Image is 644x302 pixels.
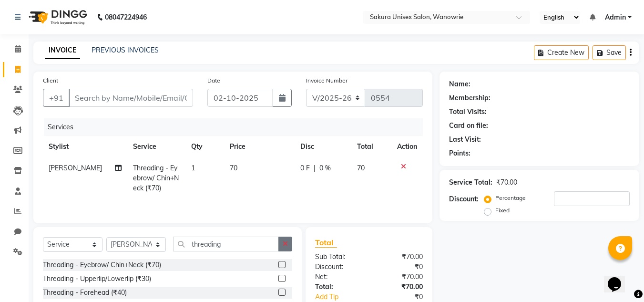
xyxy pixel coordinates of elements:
div: Discount: [308,262,369,272]
div: Sub Total: [308,252,369,262]
label: Client [43,76,58,85]
input: Search by Name/Mobile/Email/Code [69,89,193,107]
a: Add Tip [308,292,379,302]
th: Service [127,136,185,157]
label: Date [207,76,220,85]
button: +91 [43,89,70,107]
div: Net: [308,272,369,282]
div: Membership: [449,93,491,103]
div: ₹0 [369,262,430,272]
th: Qty [185,136,224,157]
th: Price [224,136,295,157]
div: Service Total: [449,177,492,187]
div: ₹70.00 [369,252,430,262]
div: Total: [308,282,369,292]
div: Threading - Forehead (₹40) [43,288,127,298]
button: Save [593,45,626,60]
iframe: chat widget [604,264,634,292]
img: logo [24,4,90,31]
span: Admin [605,12,626,22]
th: Action [391,136,423,157]
div: Name: [449,79,470,89]
span: | [314,163,316,173]
th: Total [351,136,392,157]
th: Stylist [43,136,127,157]
b: 08047224946 [105,4,147,31]
th: Disc [295,136,351,157]
div: Discount: [449,194,479,204]
div: Card on file: [449,121,488,131]
div: ₹70.00 [369,282,430,292]
div: Threading - Eyebrow/ Chin+Neck (₹70) [43,260,161,270]
span: Total [315,238,337,248]
span: Threading - Eyebrow/ Chin+Neck (₹70) [133,164,179,192]
div: Last Visit: [449,135,481,145]
label: Invoice Number [306,76,348,85]
div: Threading - Upperlip/Lowerlip (₹30) [43,274,151,284]
a: PREVIOUS INVOICES [92,46,159,54]
span: 0 F [300,163,310,173]
div: Total Visits: [449,107,487,117]
label: Percentage [495,194,526,202]
input: Search or Scan [173,237,279,251]
span: 70 [230,164,237,172]
button: Create New [534,45,589,60]
span: [PERSON_NAME] [49,164,102,172]
a: INVOICE [45,42,80,59]
div: Services [44,118,430,136]
div: Points: [449,148,470,158]
span: 70 [357,164,365,172]
div: ₹70.00 [496,177,517,187]
div: ₹0 [379,292,430,302]
span: 1 [191,164,195,172]
label: Fixed [495,206,510,215]
span: 0 % [319,163,331,173]
div: ₹70.00 [369,272,430,282]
